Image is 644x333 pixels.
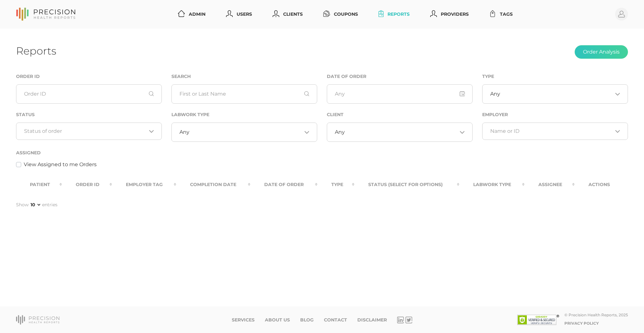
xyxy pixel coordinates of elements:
th: Actions [575,177,628,192]
th: Status (Select for Options) [354,177,459,192]
label: Search [171,74,191,79]
a: About Us [265,317,290,323]
label: Assigned [16,150,41,156]
label: Labwork Type [171,112,209,117]
label: Type [482,74,494,79]
a: Services [232,317,255,323]
label: Status [16,112,35,117]
th: Type [318,177,354,192]
a: Blog [300,317,314,323]
label: View Assigned to me Orders [24,161,97,168]
input: Any [327,84,473,104]
a: Coupons [321,8,361,20]
a: Providers [428,8,471,20]
th: Completion Date [176,177,250,192]
span: Any [179,129,189,135]
input: Search for option [24,128,146,134]
div: © Precision Health Reports, 2025 [564,312,628,317]
a: Users [223,8,255,20]
span: Any [490,91,500,97]
a: Tags [487,8,515,20]
a: Contact [324,317,347,323]
label: Client [327,112,344,117]
div: Search for option [327,123,473,142]
a: Disclaimer [357,317,387,323]
th: Patient [16,177,62,192]
label: Employer [482,112,508,117]
label: Date of Order [327,74,366,79]
input: Search for option [345,129,457,135]
input: Order ID [16,84,162,104]
h1: Reports [16,45,56,57]
input: Search for option [490,128,613,134]
th: Employer Tag [112,177,176,192]
input: Search for option [500,91,613,97]
th: Labwork Type [459,177,525,192]
th: Assignee [525,177,574,192]
div: Search for option [482,84,628,104]
label: Show entries [16,201,57,208]
a: Privacy Policy [564,321,599,326]
label: Order ID [16,74,40,79]
button: Order Analysis [575,45,628,59]
th: Order ID [62,177,112,192]
a: Reports [376,8,412,20]
a: Admin [175,8,208,20]
a: Clients [270,8,305,20]
input: First or Last Name [171,84,317,104]
span: Any [335,129,345,135]
div: Search for option [171,123,317,142]
th: Date Of Order [250,177,318,192]
select: Showentries [29,201,41,208]
div: Search for option [482,123,628,140]
img: SSL site seal - click to verify [517,315,559,325]
div: Search for option [16,123,162,140]
input: Search for option [189,129,302,135]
